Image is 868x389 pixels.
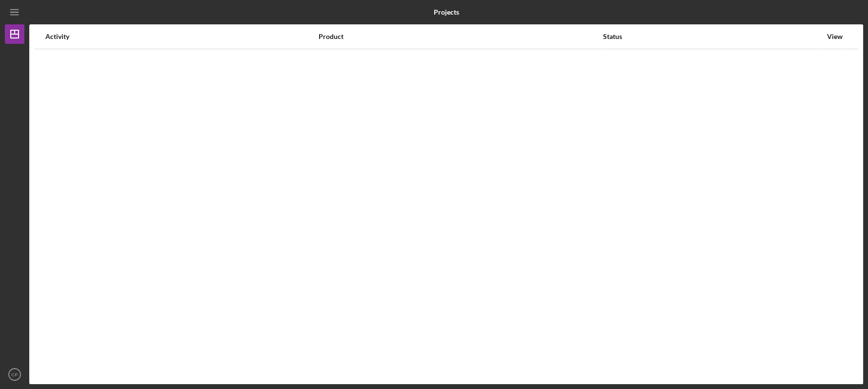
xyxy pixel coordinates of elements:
[434,8,459,16] b: Projects
[11,372,18,377] text: CP
[319,33,602,40] div: Product
[45,33,318,40] div: Activity
[5,365,24,384] button: CP
[603,33,822,40] div: Status
[823,33,847,40] div: View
